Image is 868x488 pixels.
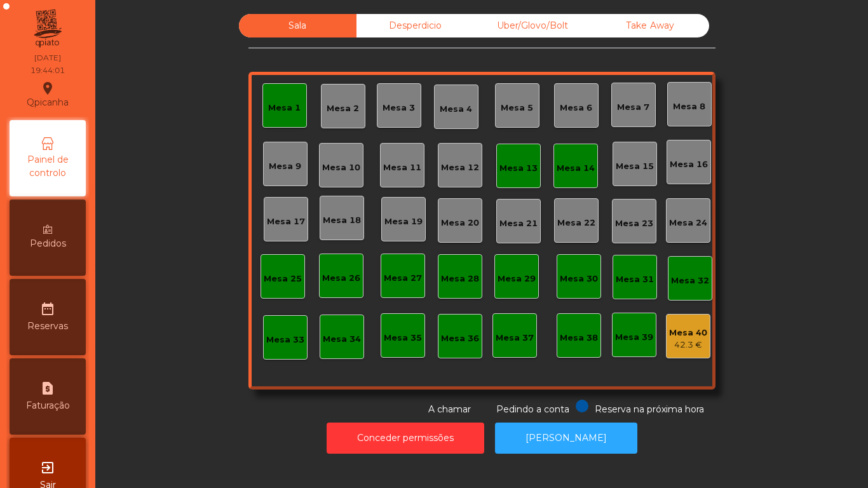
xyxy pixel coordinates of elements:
div: Mesa 6 [560,102,592,114]
span: Painel de controlo [13,153,83,180]
div: Sala [239,14,356,37]
div: Mesa 22 [557,217,595,229]
div: Mesa 7 [617,101,649,114]
div: Mesa 34 [323,333,361,346]
div: Mesa 5 [501,102,533,114]
div: Mesa 26 [322,272,360,285]
i: request_page [40,381,55,396]
i: location_on [40,81,55,96]
div: Mesa 24 [669,217,707,229]
span: Reservas [27,320,68,333]
span: Faturação [26,399,70,412]
div: Mesa 4 [440,103,472,116]
div: Mesa 23 [615,217,653,230]
div: Mesa 35 [384,332,422,344]
div: Mesa 21 [499,217,538,230]
div: Mesa 33 [266,334,304,346]
i: date_range [40,301,55,316]
div: Mesa 16 [670,158,708,171]
span: A chamar [428,403,471,415]
div: Mesa 32 [671,274,709,287]
div: Mesa 38 [560,332,598,344]
div: Mesa 27 [384,272,422,285]
div: Mesa 12 [441,161,479,174]
span: Pedidos [30,237,66,250]
div: Mesa 18 [323,214,361,227]
img: qpiato [32,6,63,51]
div: Mesa 10 [322,161,360,174]
span: Reserva na próxima hora [595,403,704,415]
div: Mesa 30 [560,273,598,285]
div: Mesa 39 [615,331,653,344]
div: Mesa 13 [499,162,538,175]
div: Mesa 29 [498,273,536,285]
div: [DATE] [34,52,61,64]
div: Mesa 40 [669,327,707,339]
i: exit_to_app [40,460,55,475]
div: Mesa 9 [269,160,301,173]
div: Qpicanha [27,79,69,111]
span: Pedindo a conta [496,403,569,415]
div: Desperdicio [356,14,474,37]
div: Mesa 2 [327,102,359,115]
div: Mesa 37 [496,332,534,344]
div: Mesa 15 [616,160,654,173]
div: Mesa 8 [673,100,705,113]
div: Mesa 20 [441,217,479,229]
button: Conceder permissões [327,423,484,454]
div: 42.3 € [669,339,707,351]
div: Uber/Glovo/Bolt [474,14,592,37]
button: [PERSON_NAME] [495,423,637,454]
div: Mesa 25 [264,273,302,285]
div: Mesa 31 [616,273,654,286]
div: Take Away [592,14,709,37]
div: Mesa 19 [384,215,423,228]
div: Mesa 1 [268,102,301,114]
div: Mesa 14 [557,162,595,175]
div: Mesa 3 [383,102,415,114]
div: 19:44:01 [31,65,65,76]
div: Mesa 36 [441,332,479,345]
div: Mesa 17 [267,215,305,228]
div: Mesa 28 [441,273,479,285]
div: Mesa 11 [383,161,421,174]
